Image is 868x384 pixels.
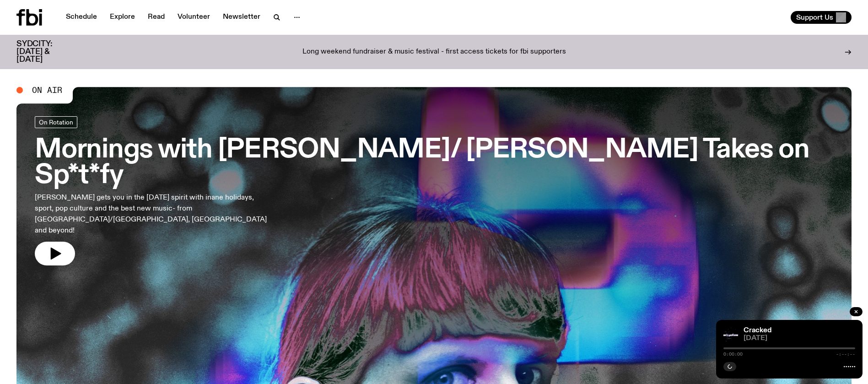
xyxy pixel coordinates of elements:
[32,86,62,94] span: On Air
[796,13,833,22] span: Support Us
[16,40,75,64] h3: SYDCITY: [DATE] & [DATE]
[172,11,216,24] a: Volunteer
[791,11,852,24] button: Support Us
[35,192,269,236] p: [PERSON_NAME] gets you in the [DATE] spirit with inane holidays, sport, pop culture and the best ...
[744,327,771,334] a: Cracked
[35,137,833,189] h3: Mornings with [PERSON_NAME]/ [PERSON_NAME] Takes on Sp*t*fy
[39,119,73,125] span: On Rotation
[744,335,855,342] span: [DATE]
[35,116,833,265] a: Mornings with [PERSON_NAME]/ [PERSON_NAME] Takes on Sp*t*fy[PERSON_NAME] gets you in the [DATE] s...
[723,327,738,342] img: Logo for Podcast Cracked. Black background, with white writing, with glass smashing graphics
[302,48,566,56] p: Long weekend fundraiser & music festival - first access tickets for fbi supporters
[217,11,266,24] a: Newsletter
[142,11,170,24] a: Read
[35,116,77,128] a: On Rotation
[60,11,102,24] a: Schedule
[723,352,743,357] span: 0:00:00
[836,352,855,357] span: -:--:--
[104,11,140,24] a: Explore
